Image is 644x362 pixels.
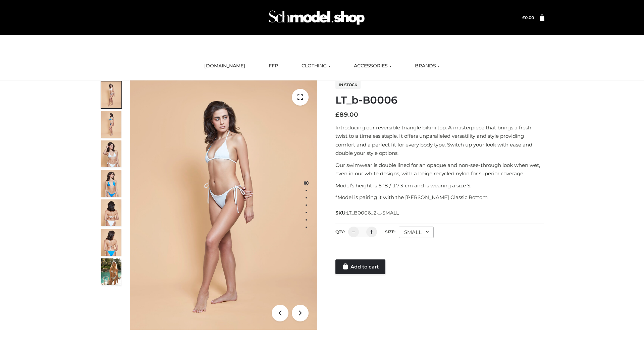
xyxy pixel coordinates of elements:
[335,94,544,106] h1: LT_b-B0006
[101,199,121,226] img: ArielClassicBikiniTop_CloudNine_AzureSky_OW114ECO_7-scaled.jpg
[335,161,544,178] p: Our swimwear is double lined for an opaque and non-see-through look when wet, even in our white d...
[264,59,283,73] a: FFP
[266,4,367,31] img: Schmodel Admin 964
[335,209,399,217] span: SKU:
[335,111,358,118] bdi: 89.00
[522,15,525,20] span: £
[199,59,250,73] a: [DOMAIN_NAME]
[130,80,317,330] img: ArielClassicBikiniTop_CloudNine_AzureSky_OW114ECO_1
[297,59,335,73] a: CLOTHING
[335,229,345,234] label: QTY:
[335,111,339,118] span: £
[101,111,121,138] img: ArielClassicBikiniTop_CloudNine_AzureSky_OW114ECO_2-scaled.jpg
[399,227,434,238] div: SMALL
[335,123,544,158] p: Introducing our reversible triangle bikini top. A masterpiece that brings a fresh twist to a time...
[522,15,534,20] bdi: 0.00
[101,140,121,167] img: ArielClassicBikiniTop_CloudNine_AzureSky_OW114ECO_3-scaled.jpg
[346,210,399,216] span: LT_B0006_2-_-SMALL
[522,15,534,20] a: £0.00
[101,81,121,108] img: ArielClassicBikiniTop_CloudNine_AzureSky_OW114ECO_1-scaled.jpg
[101,258,121,285] img: Arieltop_CloudNine_AzureSky2.jpg
[335,81,361,89] span: In stock
[101,229,121,256] img: ArielClassicBikiniTop_CloudNine_AzureSky_OW114ECO_8-scaled.jpg
[335,193,544,202] p: *Model is pairing it with the [PERSON_NAME] Classic Bottom
[335,259,385,274] a: Add to cart
[335,181,544,190] p: Model’s height is 5 ‘8 / 173 cm and is wearing a size S.
[410,59,445,73] a: BRANDS
[349,59,396,73] a: ACCESSORIES
[385,229,395,234] label: Size:
[101,170,121,197] img: ArielClassicBikiniTop_CloudNine_AzureSky_OW114ECO_4-scaled.jpg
